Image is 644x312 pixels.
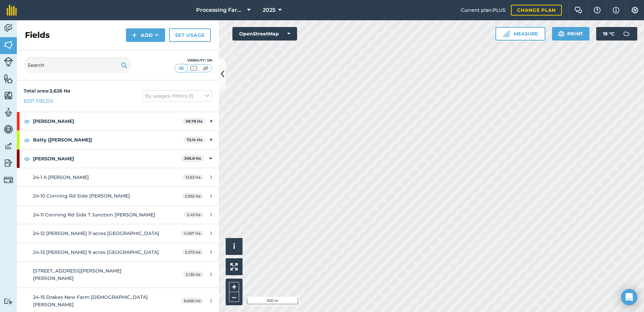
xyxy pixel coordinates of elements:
[558,30,565,38] img: svg+xml;base64,PHN2ZyB4bWxucz0iaHR0cDovL3d3dy53My5vcmcvMjAwMC9zdmciIHdpZHRoPSIxOSIgaGVpZ2h0PSIyNC...
[574,7,582,14] img: Two speech bubbles overlapping with the left bubble in the forefront
[183,271,203,277] span: 5.135 Ha
[4,175,13,185] img: svg+xml;base64,PD94bWwgdmVyc2lvbj0iMS4wIiBlbmNvZGluZz0idXRmLTgiPz4KPCEtLSBHZW5lcmF0b3I6IEFkb2JlIE...
[4,40,13,50] img: svg+xml;base64,PHN2ZyB4bWxucz0iaHR0cDovL3d3dy53My5vcmcvMjAwMC9zdmciIHdpZHRoPSI1NiIgaGVpZ2h0PSI2MC...
[4,90,13,101] img: svg+xml;base64,PHN2ZyB4bWxucz0iaHR0cDovL3d3dy53My5vcmcvMjAwMC9zdmciIHdpZHRoPSI1NiIgaGVpZ2h0PSI2MC...
[177,65,186,72] img: svg+xml;base64,PHN2ZyB4bWxucz0iaHR0cDovL3d3dy53My5vcmcvMjAwMC9zdmciIHdpZHRoPSI1MCIgaGVpZ2h0PSI0MC...
[17,262,219,288] a: [STREET_ADDRESS][PERSON_NAME][PERSON_NAME]5.135 Ha
[33,150,181,168] strong: [PERSON_NAME]
[24,155,30,163] img: svg+xml;base64,PHN2ZyB4bWxucz0iaHR0cDovL3d3dy53My5vcmcvMjAwMC9zdmciIHdpZHRoPSIxOCIgaGVpZ2h0PSIyNC...
[201,65,210,72] img: svg+xml;base64,PHN2ZyB4bWxucz0iaHR0cDovL3d3dy53My5vcmcvMjAwMC9zdmciIHdpZHRoPSI1MCIgaGVpZ2h0PSI0MC...
[226,238,243,255] button: i
[24,57,131,73] input: Search
[593,7,601,14] img: A question mark icon
[17,243,219,261] a: 24-13 [PERSON_NAME] 9 acres [GEOGRAPHIC_DATA]3.375 Ha
[17,131,219,149] div: Batty ([PERSON_NAME])72.14 Ha
[186,119,202,124] strong: 38.78 Ha
[184,212,203,217] span: 2.43 Ha
[263,6,276,14] span: 2025
[552,27,590,41] button: Print
[24,136,30,144] img: svg+xml;base64,PHN2ZyB4bWxucz0iaHR0cDovL3d3dy53My5vcmcvMjAwMC9zdmciIHdpZHRoPSIxOCIgaGVpZ2h0PSIyNC...
[621,289,637,305] div: Open Intercom Messenger
[461,6,506,14] span: Current plan : PLUS
[17,224,219,242] a: 24-12 [PERSON_NAME] 11 acres [GEOGRAPHIC_DATA]4.007 Ha
[613,6,619,14] img: svg+xml;base64,PHN2ZyB4bWxucz0iaHR0cDovL3d3dy53My5vcmcvMjAwMC9zdmciIHdpZHRoPSIxNyIgaGVpZ2h0PSIxNy...
[142,90,212,101] button: By usages, Filters (1)
[4,57,13,67] img: svg+xml;base64,PD94bWwgdmVyc2lvbj0iMS4wIiBlbmNvZGluZz0idXRmLTgiPz4KPCEtLSBHZW5lcmF0b3I6IEFkb2JlIE...
[4,158,13,168] img: svg+xml;base64,PD94bWwgdmVyc2lvbj0iMS4wIiBlbmNvZGluZz0idXRmLTgiPz4KPCEtLSBHZW5lcmF0b3I6IEFkb2JlIE...
[17,112,219,130] div: [PERSON_NAME]38.78 Ha
[132,31,137,39] img: svg+xml;base64,PHN2ZyB4bWxucz0iaHR0cDovL3d3dy53My5vcmcvMjAwMC9zdmciIHdpZHRoPSIxNCIgaGVpZ2h0PSIyNC...
[4,74,13,84] img: svg+xml;base64,PHN2ZyB4bWxucz0iaHR0cDovL3d3dy53My5vcmcvMjAwMC9zdmciIHdpZHRoPSI1NiIgaGVpZ2h0PSI2MC...
[33,212,155,218] span: 24-11 Conning Rd Side T Junction [PERSON_NAME]
[4,298,13,305] img: svg+xml;base64,PD94bWwgdmVyc2lvbj0iMS4wIiBlbmNvZGluZz0idXRmLTgiPz4KPCEtLSBHZW5lcmF0b3I6IEFkb2JlIE...
[24,97,53,105] a: Edit fields
[7,5,17,16] img: fieldmargin Logo
[33,174,89,180] span: 24-1 A [PERSON_NAME]
[33,112,183,130] strong: [PERSON_NAME]
[233,242,235,251] span: i
[33,230,159,236] span: 24-12 [PERSON_NAME] 11 acres [GEOGRAPHIC_DATA]
[183,174,203,180] span: 12.63 Ha
[603,27,614,41] span: 19 ° C
[495,27,545,41] button: Measure
[33,294,148,308] span: 24-15 Drakes New Farm [DEMOGRAPHIC_DATA] [PERSON_NAME]
[232,27,297,41] button: OpenStreetMap
[631,7,639,14] img: A cog icon
[187,137,202,142] strong: 72.14 Ha
[4,141,13,151] img: svg+xml;base64,PD94bWwgdmVyc2lvbj0iMS4wIiBlbmNvZGluZz0idXRmLTgiPz4KPCEtLSBHZW5lcmF0b3I6IEFkb2JlIE...
[596,27,637,41] button: 19 °C
[17,150,219,168] div: [PERSON_NAME]306.8 Ha
[169,28,211,42] a: Set usage
[182,249,203,255] span: 3.375 Ha
[230,263,238,270] img: Four arrows, one pointing top left, one top right, one bottom right and the last bottom left
[33,193,130,199] span: 24-10 Conning Rd Side [PERSON_NAME]
[24,117,30,125] img: svg+xml;base64,PHN2ZyB4bWxucz0iaHR0cDovL3d3dy53My5vcmcvMjAwMC9zdmciIHdpZHRoPSIxOCIgaGVpZ2h0PSIyNC...
[17,206,219,224] a: 24-11 Conning Rd Side T Junction [PERSON_NAME]2.43 Ha
[25,30,50,41] h2: Fields
[511,5,562,16] a: Change plan
[4,124,13,134] img: svg+xml;base64,PD94bWwgdmVyc2lvbj0iMS4wIiBlbmNvZGluZz0idXRmLTgiPz4KPCEtLSBHZW5lcmF0b3I6IEFkb2JlIE...
[121,61,127,69] img: svg+xml;base64,PHN2ZyB4bWxucz0iaHR0cDovL3d3dy53My5vcmcvMjAwMC9zdmciIHdpZHRoPSIxOSIgaGVpZ2h0PSIyNC...
[174,58,212,63] div: Visibility: On
[33,268,122,281] span: [STREET_ADDRESS][PERSON_NAME][PERSON_NAME]
[4,107,13,118] img: svg+xml;base64,PD94bWwgdmVyc2lvbj0iMS4wIiBlbmNvZGluZz0idXRmLTgiPz4KPCEtLSBHZW5lcmF0b3I6IEFkb2JlIE...
[184,156,201,161] strong: 306.8 Ha
[33,249,159,255] span: 24-13 [PERSON_NAME] 9 acres [GEOGRAPHIC_DATA]
[196,6,245,14] span: Processing Farms
[33,131,184,149] strong: Batty ([PERSON_NAME])
[503,30,510,37] img: Ruler icon
[24,88,70,94] strong: Total area : 3,626 Ha
[181,298,203,304] span: 8.606 Ha
[189,65,198,72] img: svg+xml;base64,PHN2ZyB4bWxucz0iaHR0cDovL3d3dy53My5vcmcvMjAwMC9zdmciIHdpZHRoPSI1MCIgaGVpZ2h0PSI0MC...
[620,27,633,41] img: svg+xml;base64,PD94bWwgdmVyc2lvbj0iMS4wIiBlbmNvZGluZz0idXRmLTgiPz4KPCEtLSBHZW5lcmF0b3I6IEFkb2JlIE...
[17,187,219,205] a: 24-10 Conning Rd Side [PERSON_NAME]2.952 Ha
[229,282,239,292] button: +
[182,193,203,199] span: 2.952 Ha
[181,230,203,236] span: 4.007 Ha
[17,168,219,186] a: 24-1 A [PERSON_NAME]12.63 Ha
[4,23,13,33] img: svg+xml;base64,PD94bWwgdmVyc2lvbj0iMS4wIiBlbmNvZGluZz0idXRmLTgiPz4KPCEtLSBHZW5lcmF0b3I6IEFkb2JlIE...
[229,292,239,302] button: –
[126,28,165,42] button: Add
